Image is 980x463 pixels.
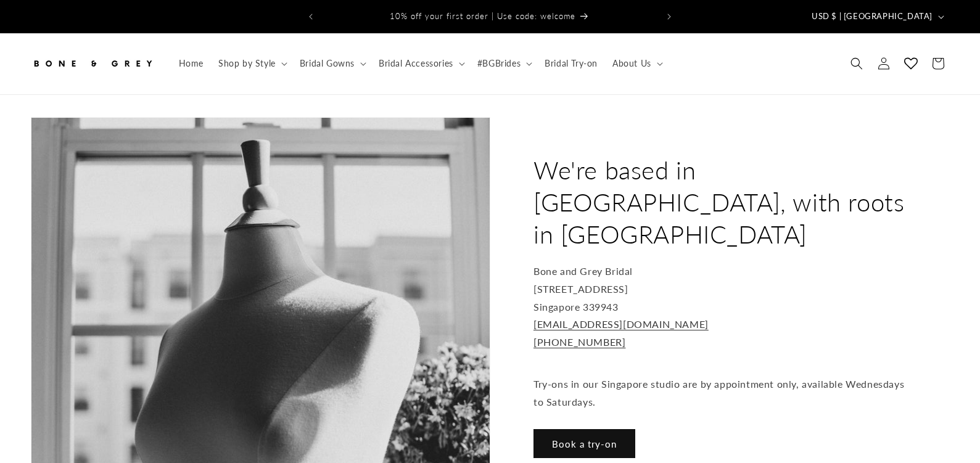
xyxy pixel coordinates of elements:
button: Previous announcement [297,5,324,28]
a: Bone and Grey Bridal [27,46,159,82]
summary: Shop by Style [211,51,292,76]
span: Home [179,58,204,69]
a: Book a try-on [533,429,635,458]
img: Bone and Grey Bridal [31,50,154,77]
span: Shop by Style [218,58,276,69]
summary: #BGBrides [470,51,537,76]
span: Bridal Accessories [379,58,453,69]
a: [PHONE_NUMBER] [533,336,625,348]
span: 10% off your first order | Use code: welcome [390,11,575,21]
summary: Search [843,50,870,77]
span: #BGBrides [477,58,521,69]
p: Try-ons in our Singapore studio are by appointment only, available Wednesdays to Saturdays. [533,358,907,411]
h2: We're based in [GEOGRAPHIC_DATA], with roots in [GEOGRAPHIC_DATA] [533,154,907,250]
a: Bridal Try-on [537,51,605,76]
p: Bone and Grey Bridal [STREET_ADDRESS] Singapore 339943 [533,263,907,351]
button: Next announcement [656,5,683,28]
button: USD $ | [GEOGRAPHIC_DATA] [804,5,949,28]
summary: Bridal Gowns [292,51,371,76]
span: About Us [612,58,651,69]
a: Home [171,51,211,76]
summary: Bridal Accessories [371,51,470,76]
span: Bridal Gowns [300,58,355,69]
summary: About Us [605,51,668,76]
a: [EMAIL_ADDRESS][DOMAIN_NAME] [533,318,709,330]
span: Bridal Try-on [545,58,598,69]
span: USD $ | [GEOGRAPHIC_DATA] [812,10,933,23]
